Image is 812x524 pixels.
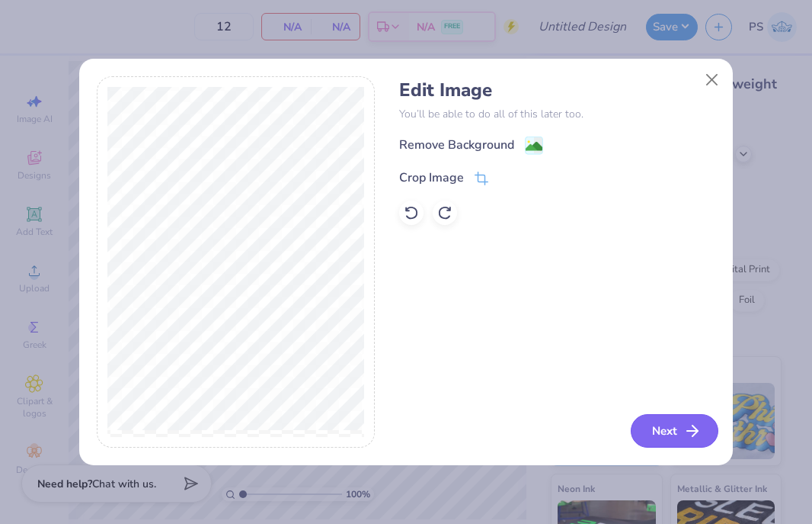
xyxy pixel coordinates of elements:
h4: Edit Image [399,79,715,101]
div: Remove Background [399,136,514,154]
button: Next [631,414,718,448]
div: Crop Image [399,169,464,187]
p: You’ll be able to do all of this later too. [399,106,715,122]
button: Close [698,66,727,95]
